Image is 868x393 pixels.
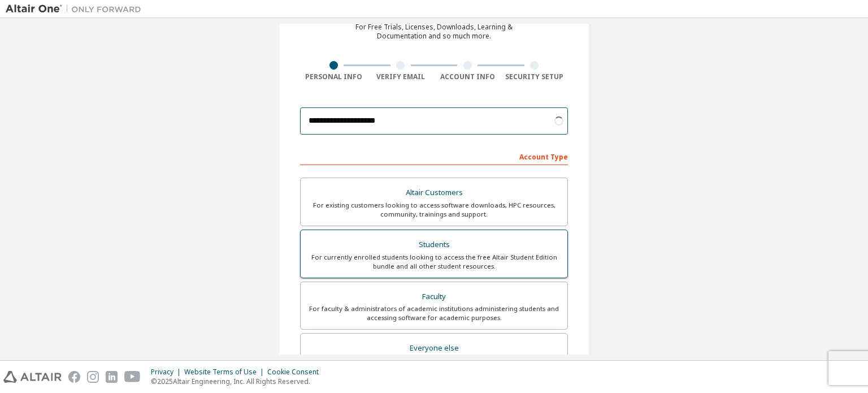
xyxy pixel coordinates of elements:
div: Account Type [300,147,568,165]
div: Account Info [434,72,501,81]
div: For existing customers looking to access software downloads, HPC resources, community, trainings ... [307,201,561,219]
div: For currently enrolled students looking to access the free Altair Student Edition bundle and all ... [307,253,561,271]
img: facebook.svg [68,371,80,383]
div: Students [307,237,561,253]
div: Cookie Consent [267,368,325,377]
div: Faculty [307,289,561,305]
div: Website Terms of Use [184,368,267,377]
img: linkedin.svg [106,371,118,383]
img: Altair One [6,3,147,15]
img: altair_logo.svg [3,371,62,383]
p: © 2025 Altair Engineering, Inc. All Rights Reserved. [151,377,325,386]
div: Verify Email [367,72,435,81]
div: Privacy [151,368,184,377]
div: Altair Customers [307,185,561,201]
img: instagram.svg [87,371,99,383]
div: Personal Info [300,72,367,81]
div: Security Setup [501,72,568,81]
div: For faculty & administrators of academic institutions administering students and accessing softwa... [307,304,561,322]
div: Everyone else [307,340,561,356]
img: youtube.svg [124,371,141,383]
div: For Free Trials, Licenses, Downloads, Learning & Documentation and so much more. [355,23,513,41]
